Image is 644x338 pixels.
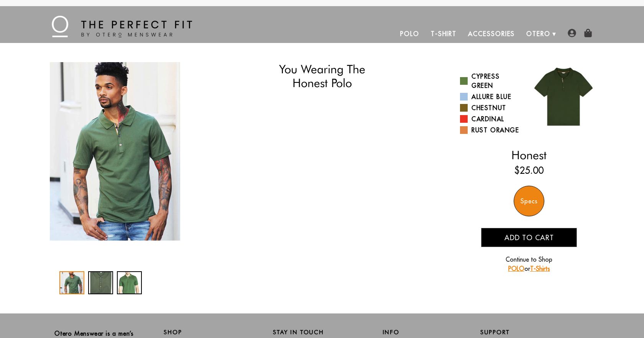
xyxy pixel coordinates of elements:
a: Rust Orange [460,125,523,135]
span: Add to cart [504,233,554,242]
a: Cardinal [460,114,523,124]
p: Continue to Shop or [481,255,577,273]
a: T-Shirts [530,265,550,272]
h2: Shop [164,329,261,336]
h1: You Wearing The Honest Polo [231,62,413,90]
a: Polo [394,25,425,43]
h2: Support [480,329,590,336]
img: The Perfect Fit - by Otero Menswear - Logo [52,16,192,37]
h2: Honest [460,148,598,162]
img: user-account-icon.png [568,29,576,37]
div: Specs [514,186,544,216]
a: POLO [508,265,524,272]
a: Otero [521,25,556,43]
img: shopping-bag-icon.png [584,29,592,37]
a: T-Shirt [425,25,462,43]
a: Allure Blue [460,92,523,101]
button: Add to cart [481,228,577,247]
ins: $25.00 [514,163,544,177]
a: Accessories [462,25,521,43]
div: 1 / 3 [46,62,184,241]
div: 3 / 3 [117,271,142,294]
a: Chestnut [460,103,523,112]
h2: Stay in Touch [273,329,371,336]
div: 1 / 3 [59,271,84,294]
img: 017.jpg [529,62,598,131]
img: otero-cypress-green-polo-action_1024x1024_2x_8894e234-887b-48e5-953a-e78a9f3bc093_340x.jpg [50,62,180,241]
a: Cypress Green [460,72,523,90]
h2: Info [383,329,480,336]
div: 2 / 3 [88,271,113,294]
